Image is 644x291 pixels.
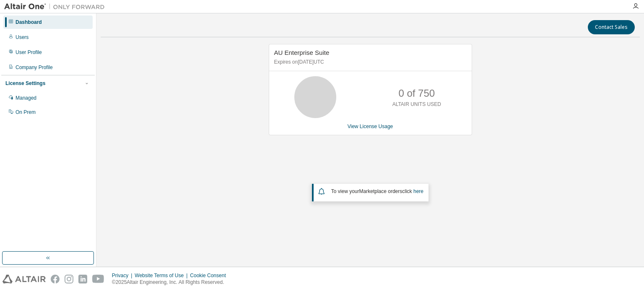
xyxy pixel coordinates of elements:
[190,272,231,279] div: Cookie Consent
[348,124,393,129] a: View License Usage
[16,109,36,116] div: On Prem
[65,275,73,283] img: instagram.svg
[16,49,42,56] div: User Profile
[413,188,423,194] a: here
[16,34,29,41] div: Users
[112,272,135,279] div: Privacy
[331,188,423,194] span: To view your click
[92,275,104,283] img: youtube.svg
[274,49,330,56] span: AU Enterprise Suite
[588,20,635,34] button: Contact Sales
[359,188,402,194] em: Marketplace orders
[16,64,53,71] div: Company Profile
[4,3,109,11] img: Altair One
[112,279,231,286] p: © 2025 Altair Engineering, Inc. All Rights Reserved.
[78,275,87,283] img: linkedin.svg
[16,19,42,26] div: Dashboard
[5,80,45,87] div: License Settings
[135,272,190,279] div: Website Terms of Use
[274,59,465,66] p: Expires on [DATE] UTC
[392,101,441,108] p: ALTAIR UNITS USED
[16,95,36,101] div: Managed
[398,86,435,100] p: 0 of 750
[51,275,60,283] img: facebook.svg
[3,275,46,283] img: altair_logo.svg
